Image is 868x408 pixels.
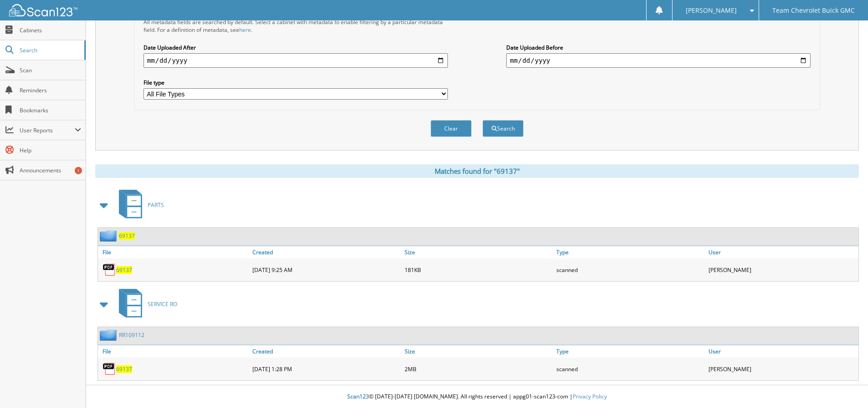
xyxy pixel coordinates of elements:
label: Date Uploaded After [144,44,448,51]
a: Type [554,345,706,358]
span: [PERSON_NAME] [686,8,737,13]
a: 69137 [116,365,132,373]
a: File [98,246,250,258]
div: scanned [554,360,706,378]
a: here [239,26,251,34]
div: [PERSON_NAME] [706,360,858,378]
div: © [DATE]-[DATE] [DOMAIN_NAME]. All rights reserved | appg01-scan123-com | [86,386,868,408]
label: File type [144,79,448,86]
span: Announcements [20,166,81,174]
input: end [506,53,811,68]
label: Date Uploaded Before [506,44,811,51]
img: scan123-logo-white.svg [9,4,77,16]
a: Created [250,345,402,358]
img: folder2.png [100,329,119,341]
div: scanned [554,261,706,279]
a: 69137 [116,266,132,274]
div: 2MB [402,360,555,378]
a: Created [250,246,402,258]
input: start [144,53,448,68]
span: Reminders [20,86,81,94]
span: Cabinets [20,26,81,34]
a: Privacy Policy [573,393,607,400]
a: Size [402,246,555,258]
span: Team Chevrolet Buick GMC [772,8,855,13]
img: PDF.png [103,263,116,277]
div: [DATE] 1:28 PM [250,360,402,378]
div: [PERSON_NAME] [706,261,858,279]
a: SERVICE RO [113,286,177,322]
a: 69137 [119,232,135,240]
span: SERVICE RO [148,300,177,308]
div: 181KB [402,261,555,279]
a: Type [554,246,706,258]
div: [DATE] 9:25 AM [250,261,402,279]
a: User [706,345,858,358]
div: Matches found for "69137" [95,164,859,178]
a: User [706,246,858,258]
span: Help [20,146,81,154]
img: folder2.png [100,230,119,242]
span: Scan [20,66,81,74]
div: 1 [75,167,82,174]
button: Search [483,120,524,137]
span: Bookmarks [20,106,81,114]
a: File [98,345,250,358]
button: Clear [431,120,472,137]
span: Search [20,46,80,54]
div: All metadata fields are searched by default. Select a cabinet with metadata to enable filtering b... [144,18,448,34]
span: Scan123 [347,393,369,400]
img: PDF.png [103,362,116,376]
a: PARTS [113,187,164,223]
iframe: Chat Widget [822,364,868,408]
a: Size [402,345,555,358]
span: User Reports [20,126,75,134]
a: RR109112 [119,331,144,339]
span: PARTS [148,201,164,209]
